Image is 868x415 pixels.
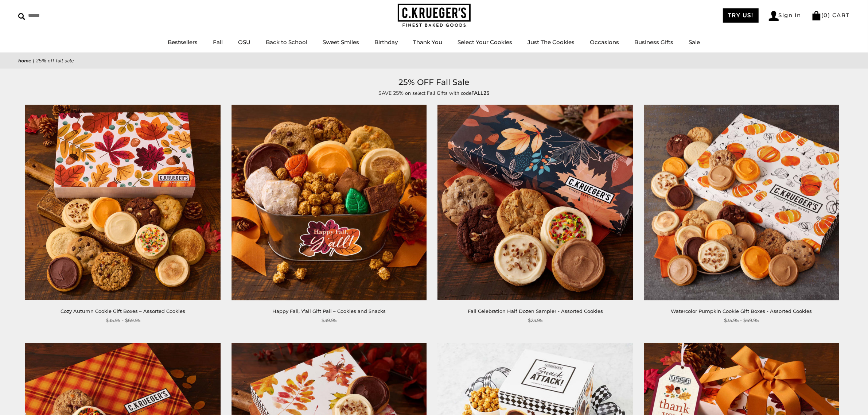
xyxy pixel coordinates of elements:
[322,317,336,324] span: $39.95
[18,10,105,21] input: Search
[266,89,602,97] p: SAVE 25% on select Fall Gifts with code
[18,57,850,65] nav: breadcrumbs
[472,90,490,97] strong: FALL25
[635,39,674,46] a: Business Gifts
[769,11,779,21] img: Account
[528,39,575,46] a: Just The Cookies
[213,39,223,46] a: Fall
[168,39,198,46] a: Bestsellers
[398,4,471,27] img: C.KRUEGER'S
[18,13,25,20] img: Search
[36,57,74,64] span: 25% OFF Fall Sale
[824,12,828,19] span: 0
[811,12,850,19] a: (0) CART
[590,39,619,46] a: Occasions
[323,39,359,46] a: Sweet Smiles
[689,39,700,46] a: Sale
[644,105,839,300] img: Watercolor Pumpkin Cookie Gift Boxes - Assorted Cookies
[272,308,386,314] a: Happy Fall, Y’all Gift Pail – Cookies and Snacks
[671,308,812,314] a: Watercolor Pumpkin Cookie Gift Boxes - Assorted Cookies
[231,105,427,300] img: Happy Fall, Y’all Gift Pail – Cookies and Snacks
[528,317,542,324] span: $23.95
[769,11,802,21] a: Sign In
[438,105,633,300] a: Fall Celebration Half Dozen Sampler - Assorted Cookies
[413,39,443,46] a: Thank You
[724,317,759,324] span: $35.95 - $69.95
[26,105,221,300] img: Cozy Autumn Cookie Gift Boxes – Assorted Cookies
[33,57,34,64] span: |
[468,308,603,314] a: Fall Celebration Half Dozen Sampler - Assorted Cookies
[106,317,140,324] span: $35.95 - $69.95
[458,39,513,46] a: Select Your Cookies
[238,39,251,46] a: OSU
[437,105,632,300] img: Fall Celebration Half Dozen Sampler - Assorted Cookies
[18,57,31,64] a: Home
[723,8,759,23] a: TRY US!
[266,39,308,46] a: Back to School
[375,39,398,46] a: Birthday
[29,76,839,89] h1: 25% OFF Fall Sale
[811,11,821,20] img: Bag
[61,308,185,314] a: Cozy Autumn Cookie Gift Boxes – Assorted Cookies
